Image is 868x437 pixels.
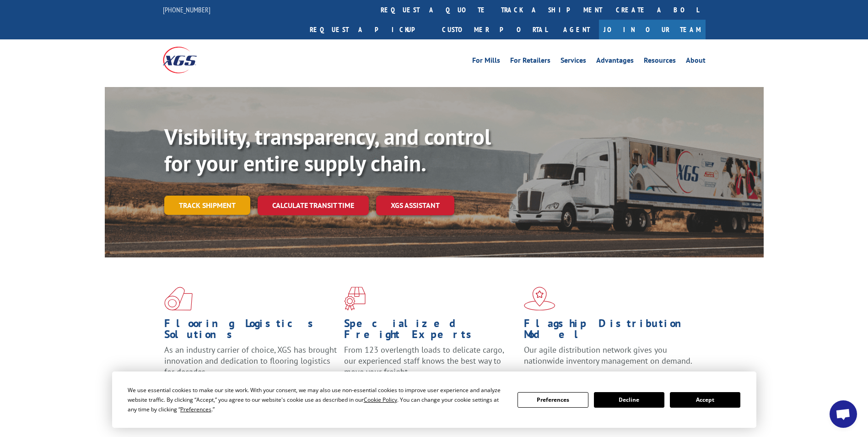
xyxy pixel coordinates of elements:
h1: Flooring Logistics Solutions [164,318,337,344]
a: For Retailers [510,57,550,67]
span: As an industry carrier of choice, XGS has brought innovation and dedication to flooring logistics... [164,344,337,377]
h1: Specialized Freight Experts [344,318,517,344]
a: Calculate transit time [258,196,369,215]
a: Agent [554,20,599,39]
a: Track shipment [164,196,250,215]
a: Resources [644,57,676,67]
a: Customer Portal [435,20,554,39]
a: Request a pickup [303,20,435,39]
button: Decline [594,392,664,408]
a: Join Our Team [599,20,706,39]
a: Advantages [596,57,634,67]
a: For Mills [472,57,500,67]
span: Our agile distribution network gives you nationwide inventory management on demand. [524,344,692,366]
span: Preferences [180,405,211,413]
img: xgs-icon-focused-on-flooring-red [344,287,366,311]
img: xgs-icon-flagship-distribution-model-red [524,287,555,311]
a: About [686,57,706,67]
span: Cookie Policy [364,396,397,404]
b: Visibility, transparency, and control for your entire supply chain. [164,122,491,177]
img: xgs-icon-total-supply-chain-intelligence-red [164,287,193,311]
a: Services [561,57,586,67]
h1: Flagship Distribution Model [524,318,697,344]
p: From 123 overlength loads to delicate cargo, our experienced staff knows the best way to move you... [344,344,517,385]
button: Preferences [518,392,588,408]
button: Accept [670,392,740,408]
div: We use essential cookies to make our site work. With your consent, we may also use non-essential ... [128,385,507,414]
div: Cookie Consent Prompt [112,371,756,428]
a: [PHONE_NUMBER] [163,5,210,14]
div: Open chat [830,400,857,428]
a: XGS ASSISTANT [376,196,454,215]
